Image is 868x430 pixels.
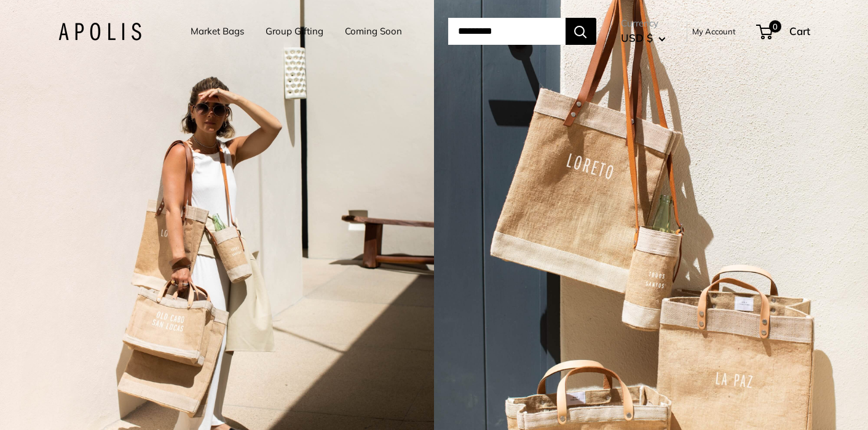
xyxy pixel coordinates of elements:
button: USD $ [621,28,666,48]
span: 0 [768,20,781,33]
a: Market Bags [191,23,244,40]
span: Currency [621,15,666,32]
a: Coming Soon [345,23,402,40]
span: USD $ [621,31,653,44]
a: My Account [692,24,736,39]
button: Search [566,18,596,45]
a: 0 Cart [757,21,810,41]
span: Cart [789,25,810,37]
img: Apolis [58,23,141,41]
input: Search... [448,18,566,45]
a: Group Gifting [266,23,323,40]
